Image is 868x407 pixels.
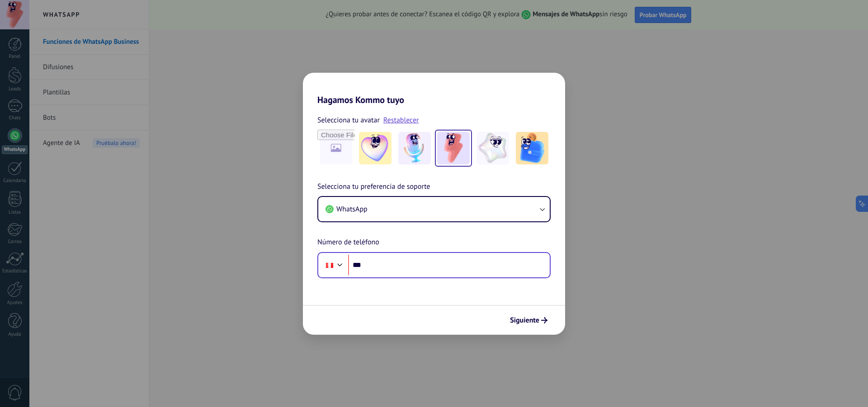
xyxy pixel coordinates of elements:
img: -5.jpeg [516,132,548,164]
span: WhatsApp [336,205,368,214]
div: Peru: + 51 [321,256,338,275]
img: -3.jpeg [437,132,470,164]
button: Siguiente [506,313,552,328]
span: Selecciona tu avatar [317,114,380,126]
span: Siguiente [510,317,539,323]
img: -4.jpeg [476,132,509,164]
button: WhatsApp [318,197,550,221]
img: -2.jpeg [398,132,431,164]
a: Restablecer [383,116,419,125]
span: Número de teléfono [317,237,379,248]
img: -1.jpeg [359,132,392,164]
h2: Hagamos Kommo tuyo [303,73,565,105]
span: Selecciona tu preferencia de soporte [317,181,430,193]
